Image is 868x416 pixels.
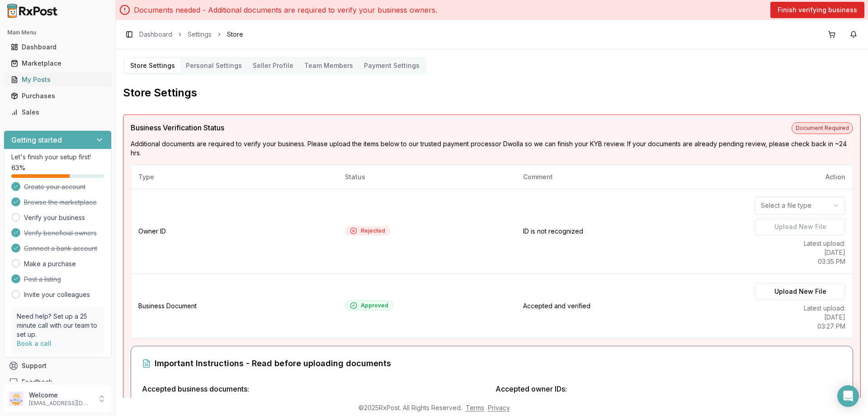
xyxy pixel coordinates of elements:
[247,58,299,73] button: Seller Profile
[7,55,108,72] a: Marketplace
[24,259,76,268] a: Make a purchase
[24,182,85,191] span: Create your account
[299,58,359,73] button: Team Members
[11,108,104,117] div: Sales
[4,56,112,71] button: Marketplace
[125,58,180,73] button: Store Settings
[350,227,385,234] div: Rejected
[11,91,104,100] div: Purchases
[7,29,108,36] h2: Main Menu
[24,275,61,284] span: Post a listing
[350,302,388,309] div: Approved
[516,165,748,189] th: Comment
[24,229,97,238] span: Verify beneficial owners
[7,72,108,88] a: My Posts
[11,163,25,172] span: 63 %
[7,104,108,120] a: Sales
[755,239,845,266] p: Latest upload: [DATE] 03:35 PM
[7,39,108,55] a: Dashboard
[755,218,845,235] label: Upload New File
[227,30,243,39] span: Store
[134,5,437,15] p: Documents needed - Additional documents are required to verify your business owners.
[488,404,510,411] a: Privacy
[755,304,845,331] p: Latest upload: [DATE] 03:27 PM
[755,283,845,300] label: Upload New File
[4,105,112,120] button: Sales
[11,43,104,52] div: Dashboard
[24,213,85,222] a: Verify your business
[4,40,112,54] button: Dashboard
[131,274,338,339] td: Business Document
[4,358,112,374] button: Support
[516,274,748,339] td: Accepted and verified
[11,153,104,162] p: Let's finish your setup first!
[29,391,92,400] p: Welcome
[4,89,112,103] button: Purchases
[142,383,488,394] h4: Accepted business documents:
[131,139,853,158] p: Additional documents are required to verify your business. Please upload the items below to our t...
[139,30,172,39] a: Dashboard
[748,165,853,189] th: Action
[837,385,859,407] div: Open Intercom Messenger
[495,383,842,394] h4: Accepted owner IDs:
[139,30,243,39] nav: breadcrumb
[131,165,338,189] th: Type
[123,86,861,100] h2: Store Settings
[4,4,61,18] img: RxPost Logo
[142,357,842,370] div: Important Instructions - Read before uploading documents
[17,339,52,347] a: Book a call
[359,58,425,73] button: Payment Settings
[338,165,516,189] th: Status
[11,59,104,68] div: Marketplace
[24,290,90,299] a: Invite your colleagues
[131,189,338,274] td: Owner ID
[11,75,104,84] div: My Posts
[24,198,97,207] span: Browse the marketplace
[516,189,748,274] td: ID is not recognized
[792,122,853,134] span: Document Required
[180,58,247,73] button: Personal Settings
[29,400,92,407] p: [EMAIL_ADDRESS][DOMAIN_NAME]
[22,378,52,387] span: Feedback
[24,244,97,253] span: Connect a bank account
[9,392,24,406] img: User avatar
[770,2,864,18] button: Finish verifying business
[131,122,224,133] span: Business Verification Status
[4,374,112,390] button: Feedback
[466,404,484,411] a: Terms
[188,30,212,39] a: Settings
[17,312,99,339] p: Need help? Set up a 25 minute call with our team to set up.
[4,72,112,87] button: My Posts
[7,88,108,104] a: Purchases
[11,134,62,145] h3: Getting started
